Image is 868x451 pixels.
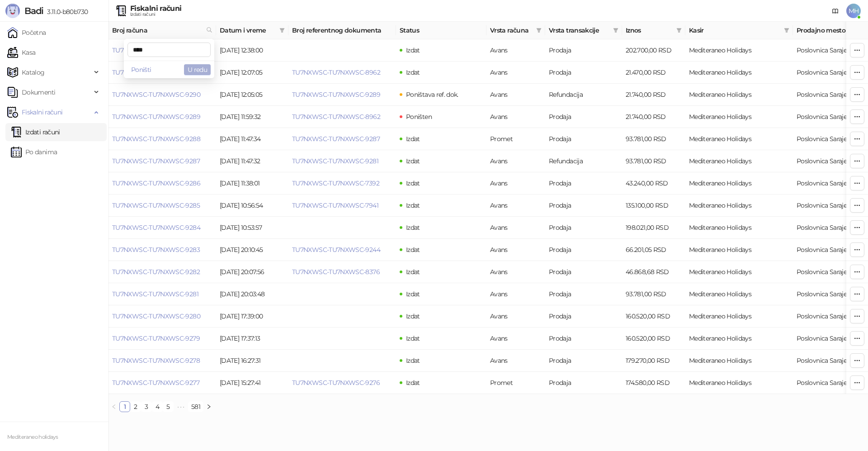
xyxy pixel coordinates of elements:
td: TU7NXWSC-TU7NXWSC-9288 [108,128,216,150]
a: 3 [142,402,151,412]
td: Prodaja [545,39,622,62]
td: 135.100,00 RSD [622,195,685,217]
span: Izdat [406,290,420,298]
td: Mediteraneo Holidays [685,261,793,283]
td: 21.740,00 RSD [622,106,685,128]
img: Logo [5,4,20,18]
li: 3 [141,401,152,412]
a: TU7NXWSC-TU7NXWSC-9291 [112,68,198,76]
td: [DATE] 10:53:57 [216,217,288,239]
td: [DATE] 11:47:34 [216,128,288,150]
td: 93.781,00 RSD [622,283,685,305]
a: TU7NXWSC-TU7NXWSC-9282 [112,268,200,276]
td: Prodaja [545,217,622,239]
td: 43.240,00 RSD [622,172,685,195]
span: Izdat [406,201,420,209]
td: [DATE] 17:39:00 [216,305,288,328]
td: Prodaja [545,172,622,195]
td: [DATE] 12:07:05 [216,62,288,84]
td: [DATE] 17:37:13 [216,328,288,350]
td: 93.781,00 RSD [622,128,685,150]
td: Mediteraneo Holidays [685,239,793,261]
span: 3.11.0-b80b730 [43,8,88,16]
td: 174.580,00 RSD [622,372,685,394]
li: 5 [163,401,174,412]
td: Refundacija [545,150,622,172]
td: TU7NXWSC-TU7NXWSC-9279 [108,328,216,350]
a: TU7NXWSC-TU7NXWSC-9281 [112,290,198,298]
td: Mediteraneo Holidays [685,106,793,128]
li: 1 [119,401,130,412]
th: Vrsta računa [486,22,545,39]
td: [DATE] 10:56:54 [216,195,288,217]
td: [DATE] 16:27:31 [216,350,288,372]
span: Badi [24,5,43,16]
td: TU7NXWSC-TU7NXWSC-9284 [108,217,216,239]
td: 21.740,00 RSD [622,84,685,106]
td: Promet [486,128,545,150]
li: 581 [188,401,203,412]
a: Po danima [11,143,57,161]
td: Mediteraneo Holidays [685,150,793,172]
td: [DATE] 12:38:00 [216,39,288,62]
td: [DATE] 12:05:05 [216,84,288,106]
td: 21.470,00 RSD [622,62,685,84]
a: TU7NXWSC-TU7NXWSC-8962 [292,113,380,121]
td: 46.868,68 RSD [622,261,685,283]
td: TU7NXWSC-TU7NXWSC-9281 [108,283,216,305]
th: Status [396,22,486,39]
span: filter [784,28,789,33]
td: Refundacija [545,84,622,106]
div: Izdati računi [130,12,181,17]
td: Avans [486,217,545,239]
a: Dokumentacija [828,4,843,18]
td: Mediteraneo Holidays [685,195,793,217]
span: Fiskalni računi [22,103,62,121]
span: Kasir [689,25,780,35]
small: Mediteraneo holidays [7,434,58,440]
td: Prodaja [545,106,622,128]
td: Prodaja [545,261,622,283]
span: Izdat [406,334,420,342]
td: [DATE] 15:27:41 [216,372,288,394]
a: Izdati računi [11,123,60,141]
td: Prodaja [545,195,622,217]
td: Avans [486,261,545,283]
a: 4 [152,402,162,412]
div: Fiskalni računi [130,5,181,12]
span: Izdat [406,157,420,165]
a: TU7NXWSC-TU7NXWSC-9281 [292,157,378,165]
span: Vrsta transakcije [549,25,609,35]
td: Avans [486,328,545,350]
td: Mediteraneo Holidays [685,283,793,305]
th: Vrsta transakcije [545,22,622,39]
td: 93.781,00 RSD [622,150,685,172]
td: TU7NXWSC-TU7NXWSC-9282 [108,261,216,283]
a: TU7NXWSC-TU7NXWSC-9286 [112,179,200,187]
td: 160.520,00 RSD [622,328,685,350]
span: filter [613,28,618,33]
a: Početna [7,24,46,42]
a: TU7NXWSC-TU7NXWSC-9280 [112,312,200,320]
td: Mediteraneo Holidays [685,350,793,372]
a: TU7NXWSC-TU7NXWSC-9289 [292,90,380,99]
td: Avans [486,350,545,372]
td: 198.021,00 RSD [622,217,685,239]
span: Izdat [406,179,420,187]
span: Katalog [22,63,45,81]
a: TU7NXWSC-TU7NXWSC-9289 [112,113,200,121]
a: TU7NXWSC-TU7NXWSC-9278 [112,356,200,365]
a: TU7NXWSC-TU7NXWSC-9277 [112,379,199,387]
a: TU7NXWSC-TU7NXWSC-9285 [112,201,200,209]
a: TU7NXWSC-TU7NXWSC-9283 [112,246,200,254]
li: Prethodna strana [108,401,119,412]
td: Mediteraneo Holidays [685,305,793,328]
span: filter [675,24,684,37]
td: Avans [486,39,545,62]
li: 2 [130,401,141,412]
span: Datum i vreme [220,25,276,35]
a: TU7NXWSC-TU7NXWSC-9287 [292,135,380,143]
td: TU7NXWSC-TU7NXWSC-9287 [108,150,216,172]
td: Promet [486,372,545,394]
td: [DATE] 20:10:45 [216,239,288,261]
